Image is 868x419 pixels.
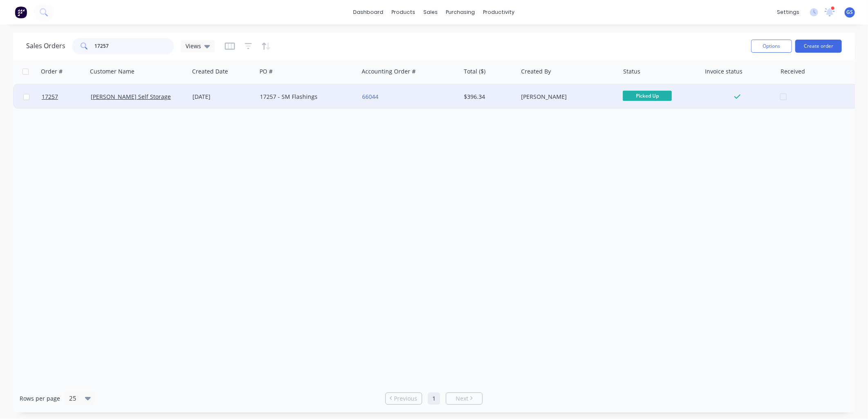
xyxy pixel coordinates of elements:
div: Invoice status [705,67,743,76]
div: Accounting Order # [362,67,416,76]
div: products [388,6,420,18]
div: Created Date [192,67,228,76]
ul: Pagination [382,392,486,405]
span: Views [186,42,201,50]
div: Status [623,67,640,76]
span: Next [456,394,468,403]
div: PO # [260,67,273,76]
div: Order # [41,67,63,76]
div: 17257 - SM Flashings [260,93,351,101]
a: Next page [446,394,482,403]
span: Previous [394,394,418,403]
div: settings [773,6,803,18]
a: Page 1 is your current page [428,392,440,405]
span: Rows per page [20,394,60,403]
div: Customer Name [90,67,134,76]
button: Create order [795,40,842,53]
a: 17257 [42,85,91,109]
h1: Sales Orders [26,42,65,50]
div: Total ($) [464,67,485,76]
a: 66044 [362,93,378,100]
a: [PERSON_NAME] Self Storage [91,93,171,100]
div: $396.34 [464,93,512,101]
div: [DATE] [192,93,253,101]
a: Previous page [386,394,422,403]
div: [PERSON_NAME] [521,93,612,101]
div: sales [420,6,442,18]
div: Received [781,67,805,76]
div: Created By [521,67,551,76]
img: Factory [15,6,27,18]
div: productivity [479,6,519,18]
div: purchasing [442,6,479,18]
span: 17257 [42,93,58,101]
span: GS [847,9,853,16]
a: dashboard [349,6,388,18]
input: Search... [95,38,174,54]
button: Options [751,40,792,53]
span: Picked Up [623,91,672,101]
